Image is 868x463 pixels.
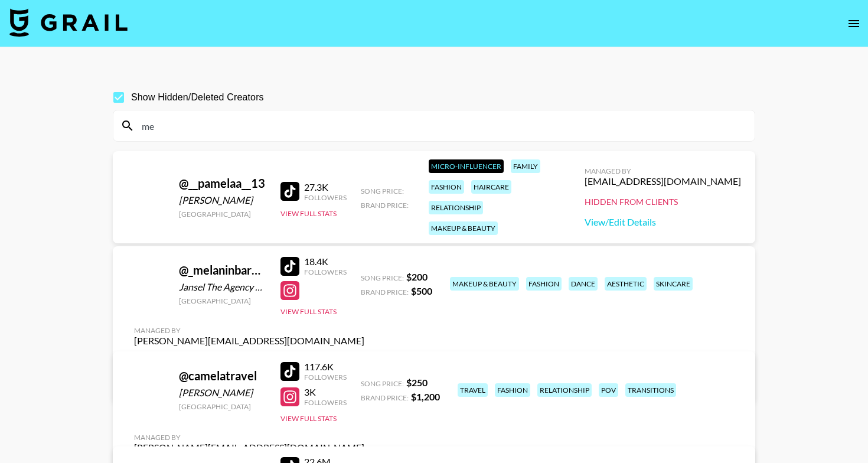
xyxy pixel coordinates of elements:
[585,216,741,228] a: View/Edit Details
[429,159,504,173] div: Micro-Influencer
[585,167,741,175] div: Managed By
[406,271,428,282] strong: $ 200
[134,326,364,335] div: Managed By
[179,263,266,278] div: @ _melaninbarbie_
[179,281,266,293] div: Jansel The Agency Ltd
[361,273,404,282] span: Song Price:
[304,386,347,398] div: 3K
[411,285,432,296] strong: $ 500
[134,433,364,442] div: Managed By
[585,175,741,187] div: [EMAIL_ADDRESS][DOMAIN_NAME]
[304,256,347,268] div: 18.4K
[495,383,530,397] div: fashion
[361,288,409,296] span: Brand Price:
[304,268,347,276] div: Followers
[411,391,440,402] strong: $ 1,200
[280,209,337,218] button: View Full Stats
[599,383,618,397] div: pov
[179,210,266,219] div: [GEOGRAPHIC_DATA]
[304,181,347,193] div: 27.3K
[361,201,409,210] span: Brand Price:
[280,307,337,316] button: View Full Stats
[179,176,266,191] div: @ __pamelaa__13
[406,377,428,388] strong: $ 250
[304,398,347,407] div: Followers
[304,373,347,382] div: Followers
[134,442,364,454] div: [PERSON_NAME][EMAIL_ADDRESS][DOMAIN_NAME]
[429,201,483,214] div: relationship
[585,197,741,207] div: Hidden from Clients
[361,393,409,402] span: Brand Price:
[842,12,866,35] button: open drawer
[304,361,347,373] div: 117.6K
[179,369,266,383] div: @ camelatravel
[471,180,511,194] div: haircare
[179,387,266,399] div: [PERSON_NAME]
[280,414,337,423] button: View Full Stats
[135,116,748,135] input: Search by User Name
[361,187,404,195] span: Song Price:
[429,221,498,235] div: makeup & beauty
[569,277,598,291] div: dance
[304,193,347,202] div: Followers
[134,335,364,347] div: [PERSON_NAME][EMAIL_ADDRESS][DOMAIN_NAME]
[361,379,404,388] span: Song Price:
[537,383,592,397] div: relationship
[179,296,266,305] div: [GEOGRAPHIC_DATA]
[625,383,676,397] div: transitions
[450,277,519,291] div: makeup & beauty
[605,277,647,291] div: aesthetic
[9,8,128,37] img: Grail Talent
[654,277,693,291] div: skincare
[458,383,488,397] div: travel
[429,180,464,194] div: fashion
[131,90,264,105] span: Show Hidden/Deleted Creators
[526,277,562,291] div: fashion
[511,159,540,173] div: family
[179,402,266,411] div: [GEOGRAPHIC_DATA]
[179,194,266,206] div: [PERSON_NAME]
